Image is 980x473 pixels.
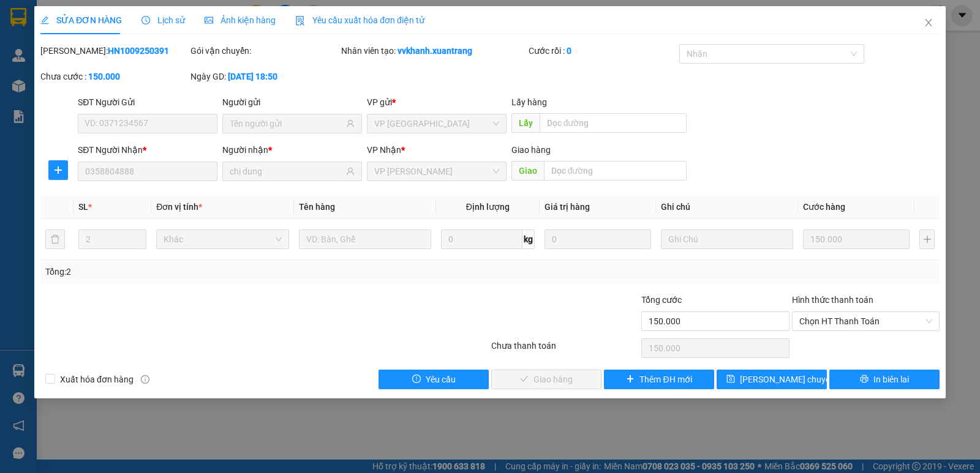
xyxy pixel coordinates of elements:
[222,143,362,157] div: Người nhận
[544,161,687,181] input: Dọc đường
[48,160,68,180] button: plus
[626,374,635,384] span: plus
[78,202,88,212] span: SL
[205,15,276,25] span: Ảnh kiện hàng
[190,70,338,83] div: Ngày GD:
[873,373,909,386] span: In biên lai
[924,18,933,28] span: close
[141,15,185,25] span: Lịch sử
[545,202,590,212] span: Giá trị hàng
[40,15,122,25] span: SỬA ĐƠN HÀNG
[164,230,281,248] span: Khác
[511,97,547,107] span: Lấy hàng
[511,145,551,155] span: Giao hàng
[228,72,277,81] b: [DATE] 18:50
[529,44,676,58] div: Cước rồi :
[490,339,640,360] div: Chưa thanh toán
[141,375,149,384] span: info-circle
[299,229,431,249] input: VD: Bàn, Ghế
[803,229,910,249] input: 0
[78,143,217,157] div: SĐT Người Nhận
[295,15,424,25] span: Yêu cầu xuất hóa đơn điện tử
[88,72,120,81] b: 150.000
[860,374,869,384] span: printer
[346,119,355,128] span: user
[639,373,692,386] span: Thêm ĐH mới
[205,16,213,24] span: picture
[49,165,67,175] span: plus
[222,95,362,109] div: Người gửi
[466,202,510,212] span: Định lượng
[540,113,687,133] input: Dọc đường
[919,229,935,249] button: plus
[511,161,544,181] span: Giao
[230,165,344,178] input: Tên người nhận
[40,70,188,83] div: Chưa cước :
[299,202,335,212] span: Tên hàng
[295,16,305,26] img: icon
[911,6,946,40] button: Close
[641,295,682,305] span: Tổng cước
[45,265,379,278] div: Tổng: 2
[426,373,456,386] span: Yêu cầu
[740,373,856,386] span: [PERSON_NAME] chuyển hoàn
[55,373,138,386] span: Xuất hóa đơn hàng
[374,162,499,181] span: VP MỘC CHÂU
[108,46,169,56] b: HN1009250391
[829,370,940,389] button: printerIn biên lai
[40,44,188,58] div: [PERSON_NAME]:
[522,229,535,249] span: kg
[661,229,793,249] input: Ghi Chú
[412,374,421,384] span: exclamation-circle
[346,167,355,176] span: user
[511,113,540,133] span: Lấy
[190,44,338,58] div: Gói vận chuyển:
[491,370,601,389] button: checkGiao hàng
[78,95,217,109] div: SĐT Người Gửi
[792,295,873,305] label: Hình thức thanh toán
[230,117,344,130] input: Tên người gửi
[604,370,714,389] button: plusThêm ĐH mới
[367,95,507,109] div: VP gửi
[367,145,401,155] span: VP Nhận
[141,16,150,24] span: clock-circle
[545,229,651,249] input: 0
[374,114,499,133] span: VP HÀ NỘI
[40,16,49,24] span: edit
[726,374,735,384] span: save
[803,202,845,212] span: Cước hàng
[656,195,798,219] th: Ghi chú
[341,44,527,58] div: Nhân viên tạo:
[567,46,571,56] b: 0
[717,370,827,389] button: save[PERSON_NAME] chuyển hoàn
[156,202,202,212] span: Đơn vị tính
[379,370,489,389] button: exclamation-circleYêu cầu
[45,229,65,249] button: delete
[398,46,472,56] b: vvkhanh.xuantrang
[799,312,932,330] span: Chọn HT Thanh Toán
